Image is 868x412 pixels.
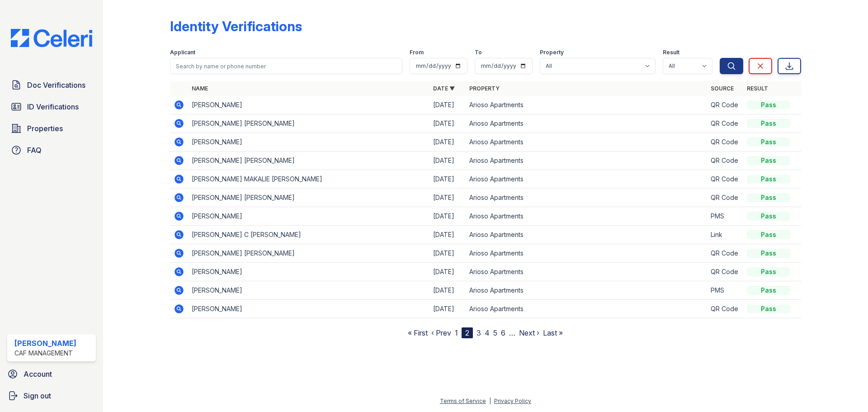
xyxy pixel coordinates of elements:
td: [DATE] [429,263,466,281]
a: Source [711,85,734,92]
a: 5 [493,328,497,337]
span: Sign out [24,390,51,401]
div: Identity Verifications [170,18,302,34]
a: Result [747,85,768,92]
span: ID Verifications [27,101,79,112]
label: Property [540,49,564,56]
td: Arioso Apartments [466,244,707,263]
input: Search by name or phone number [170,58,402,74]
td: Arioso Apartments [466,226,707,244]
td: [DATE] [429,114,466,133]
label: To [475,49,482,56]
td: Arioso Apartments [466,263,707,281]
td: Arioso Apartments [466,96,707,114]
td: PMS [707,207,743,226]
a: Next › [519,328,539,337]
td: [DATE] [429,152,466,170]
td: [PERSON_NAME] [188,133,429,152]
td: Arioso Apartments [466,170,707,189]
a: 3 [476,328,481,337]
td: [PERSON_NAME] [188,300,429,318]
td: Link [707,226,743,244]
td: Arioso Apartments [466,281,707,300]
div: 2 [462,327,473,338]
label: Applicant [170,49,195,56]
td: QR Code [707,133,743,152]
a: 1 [455,328,458,337]
a: Privacy Policy [494,398,531,404]
td: [DATE] [429,96,466,114]
div: Pass [747,267,790,276]
td: QR Code [707,96,743,114]
td: QR Code [707,170,743,189]
td: Arioso Apartments [466,300,707,318]
a: 6 [501,328,505,337]
a: Date ▼ [433,85,455,92]
div: Pass [747,156,790,165]
span: Account [24,369,52,379]
div: CAF Management [14,349,76,358]
a: Account [4,365,99,383]
td: Arioso Apartments [466,114,707,133]
a: Last » [543,328,563,337]
td: [DATE] [429,244,466,263]
label: From [410,49,424,56]
td: [DATE] [429,300,466,318]
div: Pass [747,193,790,202]
div: Pass [747,286,790,295]
td: [PERSON_NAME] [188,207,429,226]
div: Pass [747,119,790,128]
td: [PERSON_NAME] [188,263,429,281]
td: [PERSON_NAME] MAKALIE [PERSON_NAME] [188,170,429,189]
div: Pass [747,212,790,221]
div: [PERSON_NAME] [14,338,76,349]
a: Properties [7,119,96,137]
div: Pass [747,249,790,258]
td: [PERSON_NAME] [PERSON_NAME] [188,189,429,207]
a: Sign out [4,387,99,405]
td: Arioso Apartments [466,133,707,152]
td: QR Code [707,114,743,133]
label: Result [663,49,679,56]
td: [PERSON_NAME] [PERSON_NAME] [188,114,429,133]
td: QR Code [707,189,743,207]
div: Pass [747,137,790,147]
span: FAQ [27,145,42,156]
a: FAQ [7,141,96,159]
td: [DATE] [429,281,466,300]
div: | [489,398,491,404]
td: [PERSON_NAME] C [PERSON_NAME] [188,226,429,244]
td: Arioso Apartments [466,189,707,207]
a: Name [192,85,208,92]
td: [PERSON_NAME] [188,96,429,114]
td: [PERSON_NAME] [188,281,429,300]
a: Doc Verifications [7,76,96,94]
td: Arioso Apartments [466,152,707,170]
a: ‹ Prev [431,328,451,337]
td: QR Code [707,263,743,281]
a: « First [408,328,428,337]
a: ID Verifications [7,98,96,116]
div: Pass [747,100,790,109]
div: Pass [747,304,790,313]
td: [DATE] [429,170,466,189]
a: Property [469,85,500,92]
td: PMS [707,281,743,300]
td: QR Code [707,152,743,170]
td: Arioso Apartments [466,207,707,226]
span: … [509,327,515,338]
span: Doc Verifications [27,80,85,90]
td: [PERSON_NAME] [PERSON_NAME] [188,152,429,170]
td: [DATE] [429,207,466,226]
span: Properties [27,123,63,134]
td: QR Code [707,300,743,318]
td: [DATE] [429,226,466,244]
td: [PERSON_NAME] [PERSON_NAME] [188,244,429,263]
a: Terms of Service [440,398,486,404]
div: Pass [747,175,790,184]
div: Pass [747,230,790,239]
td: [DATE] [429,189,466,207]
a: 4 [485,328,490,337]
img: CE_Logo_Blue-a8612792a0a2168367f1c8372b55b34899dd931a85d93a1a3d3e32e68fde9ad4.png [4,29,99,47]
